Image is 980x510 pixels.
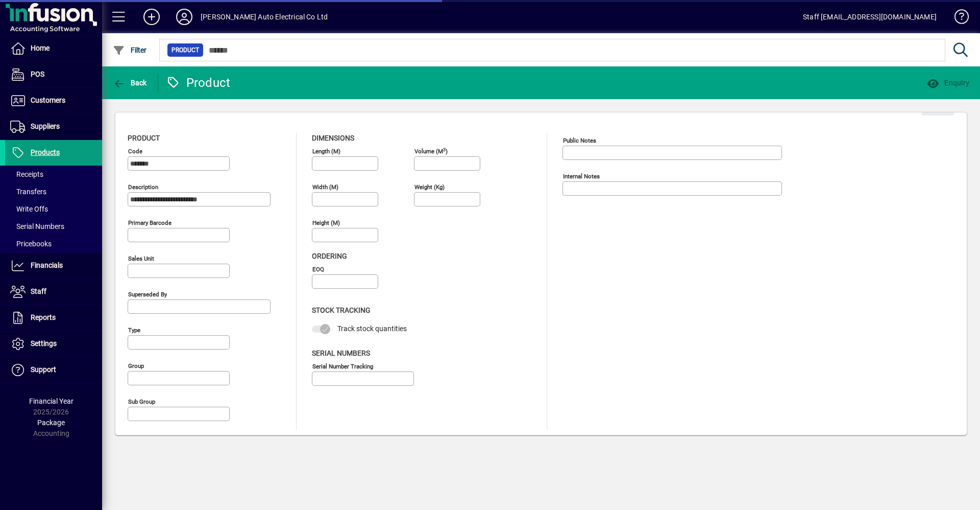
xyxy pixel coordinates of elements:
[312,219,340,226] mat-label: Height (m)
[166,75,231,91] div: Product
[5,305,102,331] a: Reports
[128,183,158,191] mat-label: Description
[5,36,102,61] a: Home
[5,357,102,383] a: Support
[5,331,102,357] a: Settings
[5,114,102,140] a: Suppliers
[29,397,73,405] span: Financial Year
[5,218,102,235] a: Serial Numbers
[128,134,160,142] span: Product
[31,122,60,130] span: Suppliers
[10,205,48,213] span: Write Offs
[5,279,102,305] a: Staff
[10,188,46,196] span: Transfers
[31,261,63,269] span: Financials
[337,324,407,333] span: Track stock quantities
[128,255,154,262] mat-label: Sales unit
[135,8,168,26] button: Add
[128,398,155,405] mat-label: Sub group
[128,148,142,155] mat-label: Code
[113,79,147,87] span: Back
[312,306,371,314] span: Stock Tracking
[312,362,373,369] mat-label: Serial Number tracking
[201,9,328,25] div: [PERSON_NAME] Auto Electrical Co Ltd
[312,252,347,260] span: Ordering
[128,362,144,369] mat-label: Group
[563,173,600,180] mat-label: Internal Notes
[921,97,954,115] button: Edit
[414,148,448,155] mat-label: Volume (m )
[5,200,102,218] a: Write Offs
[312,183,338,191] mat-label: Width (m)
[5,253,102,279] a: Financials
[5,235,102,252] a: Pricebooks
[5,62,102,87] a: POS
[563,137,596,144] mat-label: Public Notes
[31,70,44,78] span: POS
[803,9,937,25] div: Staff [EMAIL_ADDRESS][DOMAIN_NAME]
[31,44,50,52] span: Home
[312,349,370,357] span: Serial Numbers
[128,327,140,334] mat-label: Type
[102,74,158,92] app-page-header-button: Back
[443,147,446,152] sup: 3
[168,8,201,26] button: Profile
[947,2,967,35] a: Knowledge Base
[128,219,171,226] mat-label: Primary barcode
[10,222,64,230] span: Serial Numbers
[110,41,150,59] button: Filter
[5,88,102,113] a: Customers
[10,240,52,248] span: Pricebooks
[31,148,60,156] span: Products
[5,166,102,183] a: Receipts
[31,96,65,104] span: Customers
[312,148,340,155] mat-label: Length (m)
[312,134,354,142] span: Dimensions
[31,339,57,347] span: Settings
[110,74,150,92] button: Back
[31,287,46,295] span: Staff
[312,266,324,273] mat-label: EOQ
[113,46,147,54] span: Filter
[414,183,445,191] mat-label: Weight (Kg)
[171,45,199,55] span: Product
[5,183,102,200] a: Transfers
[128,291,167,298] mat-label: Superseded by
[31,365,56,374] span: Support
[37,419,65,427] span: Package
[10,170,43,178] span: Receipts
[31,313,56,321] span: Reports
